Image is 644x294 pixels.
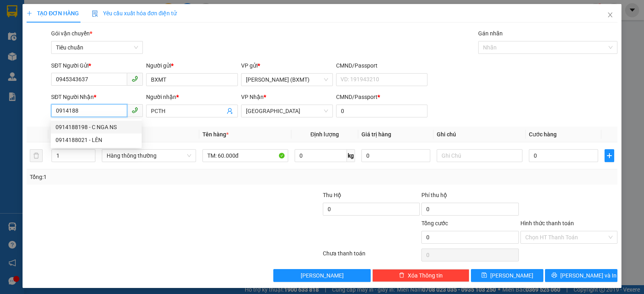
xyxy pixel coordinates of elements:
[56,123,137,132] div: 0914188198 - C NGA NS
[437,149,522,162] input: Ghi Chú
[202,131,229,138] span: Tên hàng
[107,150,191,162] span: Hàng thông thường
[241,61,333,70] div: VP gửi
[51,121,142,134] div: 0914188198 - C NGA NS
[30,149,43,162] button: delete
[227,108,233,114] span: user-add
[51,134,142,146] div: 0914188021 - LÊN
[92,10,177,16] span: Yêu cầu xuất hóa đơn điện tử
[51,61,143,70] div: SĐT Người Gửi
[421,220,448,226] span: Tổng cước
[551,272,557,279] span: printer
[241,94,264,100] span: VP Nhận
[361,149,430,162] input: 0
[490,271,533,280] span: [PERSON_NAME]
[51,93,143,101] div: SĐT Người Nhận
[481,272,487,279] span: save
[520,220,574,226] label: Hình thức thanh toán
[361,131,391,138] span: Giá trị hàng
[560,271,617,280] span: [PERSON_NAME] và In
[56,136,137,144] div: 0914188021 - LÊN
[146,61,238,70] div: Người gửi
[372,269,469,282] button: deleteXóa Thông tin
[408,271,443,280] span: Xóa Thông tin
[301,271,344,280] span: [PERSON_NAME]
[7,35,71,44] div: HIỆP
[132,76,138,82] span: phone
[246,74,328,86] span: Hồ Chí Minh (BXMT)
[336,93,428,101] div: CMND/Passport
[478,30,503,37] label: Gán nhãn
[202,149,288,162] input: VD: Bàn, Ghế
[421,191,518,203] div: Phí thu hộ
[30,173,249,181] div: Tổng: 1
[246,105,328,117] span: Tuy Hòa
[77,7,96,15] span: Nhận:
[27,10,32,16] span: plus
[273,269,370,282] button: [PERSON_NAME]
[7,7,19,15] span: Gửi:
[77,46,159,56] div: 0
[310,131,339,138] span: Định lượng
[92,10,98,17] img: icon
[77,35,159,46] div: 0766719454
[471,269,543,282] button: save[PERSON_NAME]
[7,44,71,56] div: 0909658801
[132,107,138,113] span: phone
[347,149,355,162] span: kg
[56,41,138,53] span: Tiêu chuẩn
[545,269,617,282] button: printer[PERSON_NAME] và In
[146,93,238,101] div: Người nhận
[27,10,79,16] span: TẠO ĐƠN HÀNG
[599,4,621,27] button: Close
[399,272,405,279] span: delete
[323,192,341,198] span: Thu Hộ
[51,30,92,37] span: Gói vận chuyển
[607,12,613,18] span: close
[336,61,428,70] div: CMND/Passport
[322,249,421,263] div: Chưa thanh toán
[77,7,159,25] div: [GEOGRAPHIC_DATA]
[529,131,557,138] span: Cước hàng
[7,7,71,35] div: [PERSON_NAME] (BXMT)
[77,25,159,35] div: HUỲNH
[433,127,526,142] th: Ghi chú
[605,149,614,162] button: plus
[605,152,614,159] span: plus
